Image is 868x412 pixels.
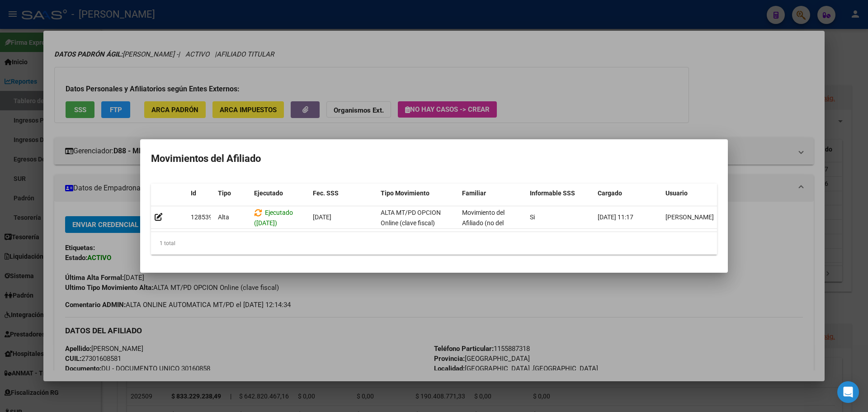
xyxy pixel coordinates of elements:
[665,213,714,221] span: [PERSON_NAME]
[462,189,486,197] span: Familiar
[598,189,622,197] span: Cargado
[214,184,250,203] datatable-header-cell: Tipo
[218,189,231,197] span: Tipo
[462,209,505,237] span: Movimiento del Afiliado (no del grupo)
[526,184,594,203] datatable-header-cell: Informable SSS
[250,184,309,203] datatable-header-cell: Ejecutado
[151,150,717,167] h2: Movimientos del Afiliado
[381,189,429,197] span: Tipo Movimiento
[313,213,331,221] span: [DATE]
[594,184,662,203] datatable-header-cell: Cargado
[254,189,283,197] span: Ejecutado
[309,184,377,203] datatable-header-cell: Fec. SSS
[191,189,196,197] span: Id
[530,213,535,221] span: Si
[191,213,212,221] span: 128539
[151,232,717,255] div: 1 total
[662,184,730,203] datatable-header-cell: Usuario
[254,209,293,227] span: Ejecutado ([DATE])
[313,189,339,197] span: Fec. SSS
[187,184,214,203] datatable-header-cell: Id
[381,209,441,227] span: ALTA MT/PD OPCION Online (clave fiscal)
[218,213,229,221] span: Alta
[837,381,859,403] div: Open Intercom Messenger
[377,184,458,203] datatable-header-cell: Tipo Movimiento
[598,213,633,221] span: [DATE] 11:17
[530,189,575,197] span: Informable SSS
[665,189,688,197] span: Usuario
[458,184,526,203] datatable-header-cell: Familiar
